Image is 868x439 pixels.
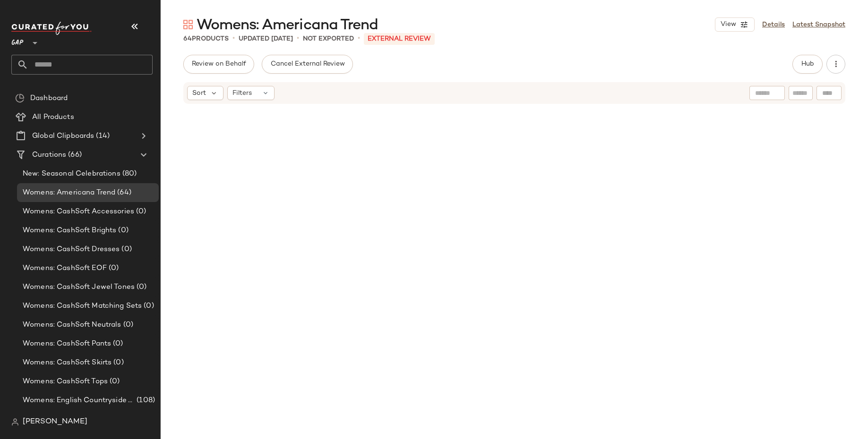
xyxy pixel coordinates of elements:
[66,150,82,160] span: (66)
[192,88,206,98] span: Sort
[23,187,115,198] span: Womens: Americana Trend
[23,225,116,236] span: Womens: CashSoft Brights
[11,22,92,35] img: cfy_white_logo.C9jOOHJF.svg
[792,20,845,30] a: Latest Snapshot
[183,20,193,29] img: svg%3e
[23,395,135,406] span: Womens: English Countryside Trend
[239,34,293,44] p: updated [DATE]
[142,301,154,312] span: (0)
[792,55,823,74] button: Hub
[108,376,120,387] span: (0)
[111,338,123,349] span: (0)
[120,169,137,179] span: (80)
[94,131,110,142] span: (14)
[121,320,133,330] span: (0)
[191,60,246,68] span: Review on Behalf
[715,17,755,32] button: View
[232,33,235,44] span: •
[11,418,19,426] img: svg%3e
[297,33,299,44] span: •
[32,150,66,160] span: Curations
[32,112,74,123] span: All Products
[232,88,252,98] span: Filters
[23,206,134,217] span: Womens: CashSoft Accessories
[23,244,120,255] span: Womens: CashSoft Dresses
[107,263,119,274] span: (0)
[116,225,128,236] span: (0)
[23,263,107,274] span: Womens: CashSoft EOF
[23,320,121,330] span: Womens: CashSoft Neutrals
[720,21,736,28] span: View
[197,16,378,35] span: Womens: Americana Trend
[801,60,814,68] span: Hub
[23,282,135,293] span: Womens: CashSoft Jewel Tones
[23,338,111,349] span: Womens: CashSoft Pants
[23,357,112,368] span: Womens: CashSoft Skirts
[15,93,25,103] img: svg%3e
[183,34,229,44] div: Products
[364,33,435,45] p: External REVIEW
[134,206,146,217] span: (0)
[23,169,120,179] span: New: Seasonal Celebrations
[135,282,146,293] span: (0)
[762,20,785,30] a: Details
[135,395,155,406] span: (108)
[303,34,354,44] p: Not Exported
[358,33,360,44] span: •
[32,131,94,142] span: Global Clipboards
[30,93,68,104] span: Dashboard
[270,60,344,68] span: Cancel External Review
[112,357,123,368] span: (0)
[183,35,192,42] span: 64
[183,55,254,74] button: Review on Behalf
[23,416,87,428] span: [PERSON_NAME]
[23,301,142,312] span: Womens: CashSoft Matching Sets
[120,244,131,255] span: (0)
[23,376,108,387] span: Womens: CashSoft Tops
[11,32,24,49] span: GAP
[262,55,352,74] button: Cancel External Review
[115,187,131,198] span: (64)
